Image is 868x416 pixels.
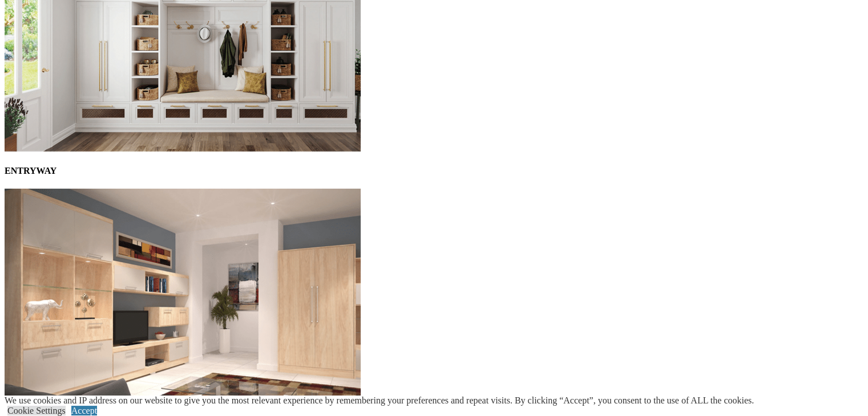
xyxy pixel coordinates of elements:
a: Cookie Settings [7,406,66,415]
div: We use cookies and IP address on our website to give you the most relevant experience by remember... [5,395,754,406]
h4: ENTRYWAY [5,166,863,176]
a: Accept [71,406,97,415]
